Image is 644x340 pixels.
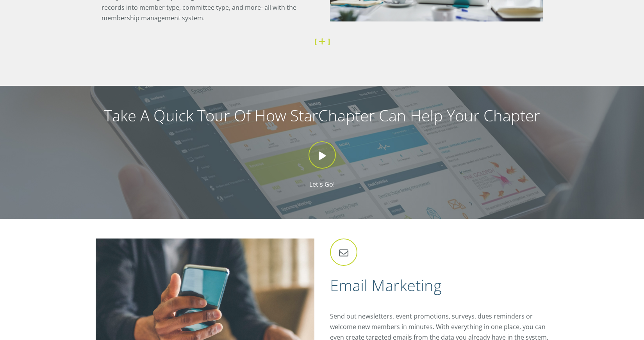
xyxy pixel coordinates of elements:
a: Let's Go! [309,150,336,189]
strong: [ [314,36,317,46]
strong: ] [328,36,330,46]
h2: Email Marketing [330,275,549,295]
h2: Take A Quick Tour Of How StarChapter Can Help Your Chapter [8,105,636,126]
